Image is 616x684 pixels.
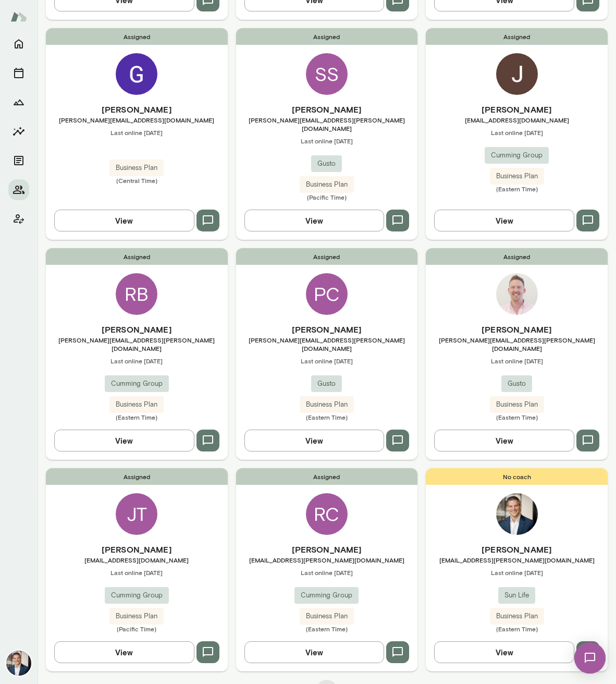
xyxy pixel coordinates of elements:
button: Insights [8,121,29,142]
span: Assigned [236,28,418,45]
span: (Eastern Time) [46,413,228,421]
button: View [434,430,574,451]
span: [EMAIL_ADDRESS][PERSON_NAME][DOMAIN_NAME] [426,556,608,564]
button: Members [8,179,29,200]
img: Goutham Bhat [116,53,157,95]
div: RB [116,273,157,315]
span: Last online [DATE] [426,128,608,137]
span: Last online [DATE] [46,128,228,137]
h6: [PERSON_NAME] [426,543,608,556]
button: View [244,430,385,451]
span: Last online [DATE] [236,137,418,145]
h6: [PERSON_NAME] [236,103,418,116]
span: (Central Time) [46,176,228,185]
span: Last online [DATE] [46,568,228,577]
span: Business Plan [109,163,164,173]
span: Gusto [311,378,342,389]
span: (Pacific Time) [236,193,418,201]
span: (Eastern Time) [236,625,418,633]
span: Cumming Group [294,590,359,601]
button: View [54,430,194,451]
button: Home [8,33,29,54]
h6: [PERSON_NAME] [236,323,418,336]
button: View [244,641,385,663]
span: Business Plan [300,611,354,621]
span: [EMAIL_ADDRESS][DOMAIN_NAME] [46,556,228,564]
span: Assigned [46,248,228,265]
span: [PERSON_NAME][EMAIL_ADDRESS][DOMAIN_NAME] [46,116,228,124]
span: Assigned [236,248,418,265]
span: [EMAIL_ADDRESS][DOMAIN_NAME] [426,116,608,124]
span: [PERSON_NAME][EMAIL_ADDRESS][PERSON_NAME][DOMAIN_NAME] [236,116,418,132]
img: Mark Zschocke [6,651,31,676]
span: Business Plan [300,399,354,410]
div: RC [306,493,348,535]
span: Business Plan [490,171,544,181]
span: Cumming Group [485,150,549,161]
span: [EMAIL_ADDRESS][PERSON_NAME][DOMAIN_NAME] [236,556,418,564]
button: Sessions [8,63,29,83]
span: Assigned [426,248,608,265]
button: View [434,210,574,231]
h6: [PERSON_NAME] [426,103,608,116]
span: (Eastern Time) [426,625,608,633]
span: Business Plan [300,179,354,190]
h6: [PERSON_NAME] [46,543,228,556]
h6: [PERSON_NAME] [236,543,418,556]
span: Last online [DATE] [426,357,608,365]
span: Cumming Group [105,590,169,601]
span: [PERSON_NAME][EMAIL_ADDRESS][PERSON_NAME][DOMAIN_NAME] [236,336,418,352]
h6: [PERSON_NAME] [426,323,608,336]
span: Gusto [501,378,532,389]
div: SS [306,53,348,95]
button: View [54,641,194,663]
button: Client app [8,209,29,229]
button: Documents [8,150,29,171]
span: (Eastern Time) [426,413,608,421]
img: Mento [10,7,27,27]
span: Last online [DATE] [426,568,608,577]
span: Last online [DATE] [236,568,418,577]
button: View [54,210,194,231]
span: Assigned [46,28,228,45]
span: Last online [DATE] [46,357,228,365]
span: Assigned [236,468,418,485]
span: Business Plan [490,399,544,410]
span: Business Plan [109,611,164,621]
div: PC [306,273,348,315]
span: Business Plan [490,611,544,621]
img: Jarrod Ross [496,53,538,95]
button: Growth Plan [8,92,29,113]
span: (Eastern Time) [236,413,418,421]
img: Adrian Robins [496,273,538,315]
span: (Eastern Time) [426,185,608,193]
span: Assigned [46,468,228,485]
span: (Pacific Time) [46,625,228,633]
span: [PERSON_NAME][EMAIL_ADDRESS][PERSON_NAME][DOMAIN_NAME] [46,336,228,352]
h6: [PERSON_NAME] [46,103,228,116]
span: No coach [426,468,608,485]
button: View [244,210,385,231]
img: Mark Zschocke [496,493,538,535]
span: Sun Life [498,590,535,601]
span: Business Plan [109,399,164,410]
span: Gusto [311,158,342,169]
span: [PERSON_NAME][EMAIL_ADDRESS][PERSON_NAME][DOMAIN_NAME] [426,336,608,352]
div: JT [116,493,157,535]
button: View [434,641,574,663]
span: Last online [DATE] [236,357,418,365]
span: Cumming Group [105,378,169,389]
span: Assigned [426,28,608,45]
h6: [PERSON_NAME] [46,323,228,336]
